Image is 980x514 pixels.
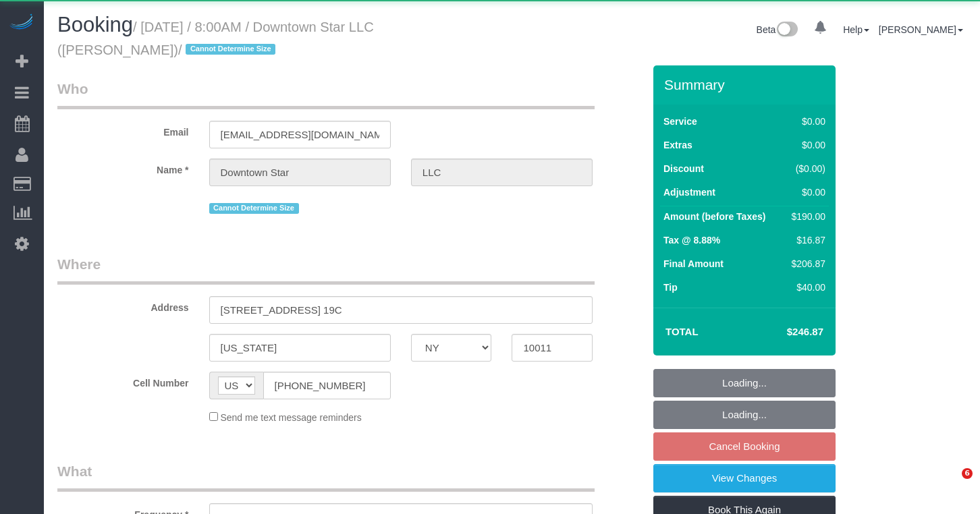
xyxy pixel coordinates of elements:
input: Zip Code [512,334,593,362]
span: Cannot Determine Size [186,44,275,55]
label: Name * [47,159,199,177]
label: Service [663,115,697,128]
span: Cannot Determine Size [209,203,299,214]
label: Discount [663,162,704,175]
label: Tip [663,281,678,294]
input: First Name [209,159,391,186]
a: View Changes [653,464,836,492]
div: $0.00 [786,185,825,199]
span: Booking [57,13,133,36]
h4: $246.87 [746,326,823,338]
label: Amount (before Taxes) [663,210,765,223]
label: Cell Number [47,372,199,390]
div: $0.00 [786,138,825,152]
a: Beta [757,24,798,35]
span: / [178,42,279,57]
div: $206.87 [786,257,825,270]
legend: Where [57,254,595,285]
a: [PERSON_NAME] [879,24,963,35]
div: $0.00 [786,115,825,128]
legend: Who [57,79,595,109]
img: New interface [775,22,798,39]
div: ($0.00) [786,162,825,175]
input: Cell Number [263,372,391,399]
strong: Total [665,326,699,337]
input: City [209,334,391,362]
div: $40.00 [786,281,825,294]
div: $190.00 [786,210,825,223]
label: Final Amount [663,257,724,270]
legend: What [57,461,595,492]
input: Email [209,121,391,148]
label: Adjustment [663,185,715,199]
span: Send me text message reminders [220,412,361,423]
input: Last Name [411,159,593,186]
a: Help [843,24,869,35]
div: $16.87 [786,233,825,247]
label: Extras [663,138,692,152]
label: Email [47,121,199,139]
img: Automaid Logo [8,13,35,32]
label: Address [47,296,199,314]
h3: Summary [664,77,829,92]
iframe: Intercom live chat [934,468,967,501]
label: Tax @ 8.88% [663,233,720,247]
small: / [DATE] / 8:00AM / Downtown Star LLC ([PERSON_NAME]) [57,20,374,57]
span: 6 [962,468,973,479]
